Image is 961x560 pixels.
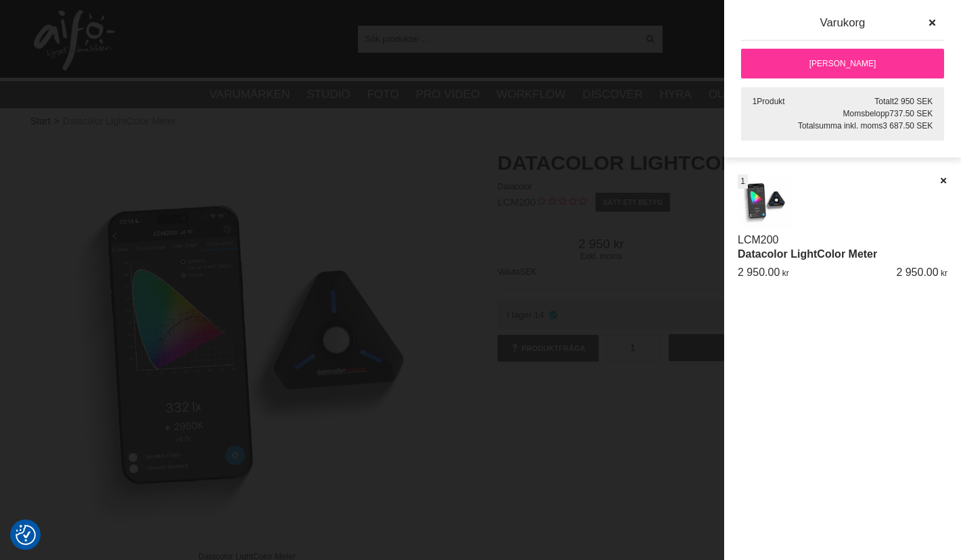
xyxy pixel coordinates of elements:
span: Momsbelopp [843,109,890,118]
img: Revisit consent button [16,525,36,545]
span: 2 950.00 [738,266,780,278]
button: Samtyckesinställningar [16,523,36,547]
span: Produkt [757,97,784,106]
span: 737.50 SEK [889,109,933,118]
span: 3 687.50 SEK [882,121,933,131]
a: Datacolor LightColor Meter [738,248,877,260]
img: Datacolor LightColor Meter [738,174,792,229]
span: Totalsumma inkl. moms [798,121,882,131]
span: Totalt [874,97,894,106]
a: [PERSON_NAME] [741,49,944,78]
span: 1 [753,97,757,106]
span: 2 950.00 [896,266,938,278]
span: 2 950 SEK [894,97,933,106]
a: LCM200 [738,234,778,246]
span: Varukorg [820,16,866,29]
span: 1 [740,175,745,187]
